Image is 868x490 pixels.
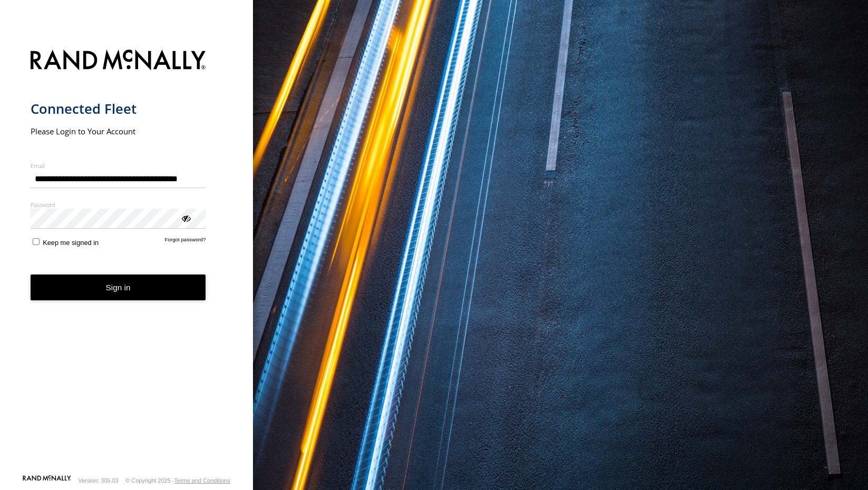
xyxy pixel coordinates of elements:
[31,201,206,209] label: Password
[33,238,40,245] input: Keep me signed in
[165,237,206,247] a: Forgot password?
[31,126,206,136] h2: Please Login to Your Account
[31,43,223,474] form: main
[43,239,99,247] span: Keep me signed in
[31,275,206,300] button: Sign in
[31,47,206,74] img: Rand McNally
[174,477,230,484] a: Terms and Conditions
[180,212,191,223] div: ViewPassword
[23,475,71,486] a: Visit our Website
[79,477,119,484] div: Version: 305.03
[31,100,206,117] h1: Connected Fleet
[125,477,230,484] div: © Copyright 2025 -
[31,162,206,170] label: Email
